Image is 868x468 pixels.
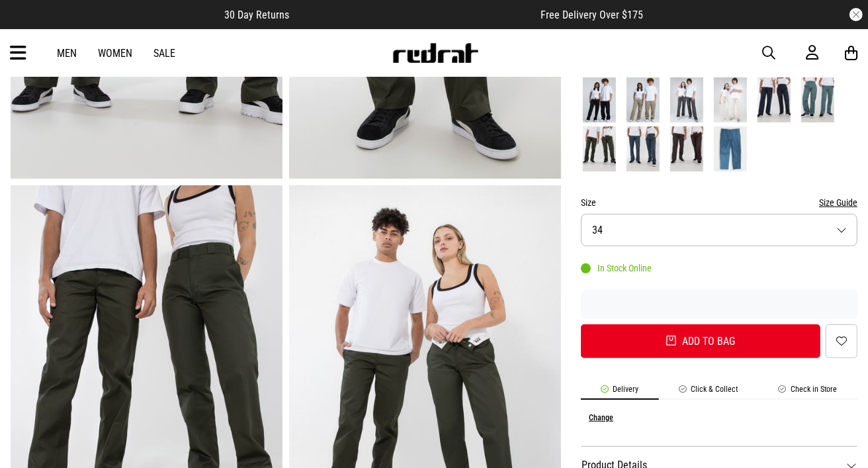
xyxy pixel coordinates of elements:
[714,77,747,122] img: Bone
[581,298,857,311] iframe: Customer reviews powered by Trustpilot
[592,224,603,236] span: 34
[581,214,857,246] button: 34
[225,9,290,21] span: 30 Day Returns
[627,77,660,122] img: Khaki
[581,385,659,400] li: Delivery
[758,77,791,122] img: Dark Navy
[819,195,857,211] button: Size Guide
[758,385,857,400] li: Check in Store
[581,324,820,358] button: Add to bag
[581,195,857,211] div: Size
[714,126,747,171] img: Sky Blue
[57,47,77,60] a: Men
[670,126,703,171] img: Dark Brown
[11,5,50,45] button: Open LiveChat chat widget
[659,385,759,400] li: Click & Collect
[583,126,616,171] img: Olive Green
[98,47,132,60] a: Women
[583,77,616,122] img: Black/Black
[801,77,834,122] img: Lincoln Green
[541,9,644,21] span: Free Delivery Over $175
[153,47,175,60] a: Sale
[316,8,515,21] iframe: Customer reviews powered by Trustpilot
[581,263,652,273] div: In Stock Online
[670,77,703,122] img: Charcoal
[392,43,479,63] img: Redrat logo
[589,413,613,422] button: Change
[627,126,660,171] img: Airforce Blue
